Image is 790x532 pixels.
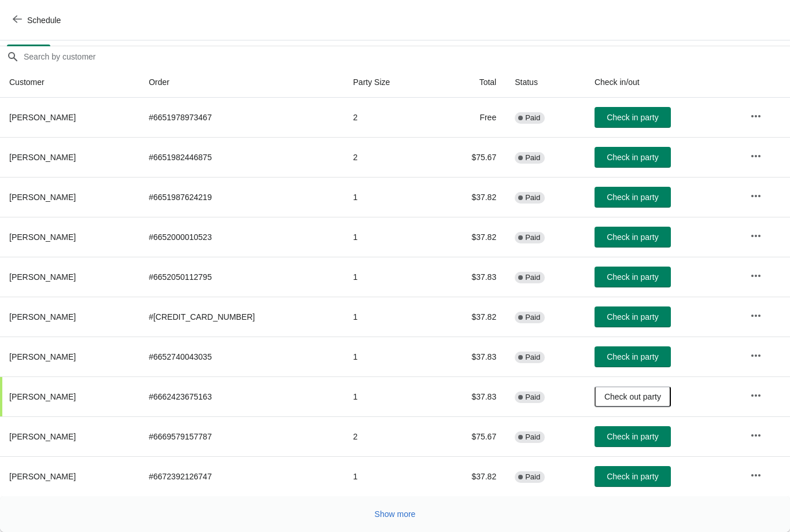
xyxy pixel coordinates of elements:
[595,227,671,247] button: Check in party
[525,113,540,123] span: Paid
[139,217,344,257] td: # 6652000010523
[344,98,435,137] td: 2
[595,386,671,407] button: Check out party
[344,137,435,177] td: 2
[595,147,671,168] button: Check in party
[607,153,658,162] span: Check in party
[585,67,741,98] th: Check in/out
[9,232,76,242] span: [PERSON_NAME]
[607,472,658,481] span: Check in party
[9,472,76,481] span: [PERSON_NAME]
[435,337,506,376] td: $37.83
[139,337,344,376] td: # 6652740043035
[525,233,540,242] span: Paid
[435,67,506,98] th: Total
[595,267,671,287] button: Check in party
[344,67,435,98] th: Party Size
[595,306,671,327] button: Check in party
[344,177,435,217] td: 1
[344,456,435,496] td: 1
[525,193,540,202] span: Paid
[139,297,344,337] td: # [CREDIT_CARD_NUMBER]
[139,257,344,297] td: # 6652050112795
[607,193,658,202] span: Check in party
[9,392,76,401] span: [PERSON_NAME]
[525,353,540,362] span: Paid
[604,392,661,401] span: Check out party
[525,273,540,282] span: Paid
[607,432,658,441] span: Check in party
[344,416,435,456] td: 2
[435,416,506,456] td: $75.67
[435,137,506,177] td: $75.67
[344,297,435,337] td: 1
[595,187,671,208] button: Check in party
[139,416,344,456] td: # 6669579157787
[344,257,435,297] td: 1
[9,352,76,361] span: [PERSON_NAME]
[139,177,344,217] td: # 6651987624219
[607,272,658,282] span: Check in party
[435,376,506,416] td: $37.83
[435,297,506,337] td: $37.82
[607,113,658,122] span: Check in party
[435,257,506,297] td: $37.83
[9,312,76,322] span: [PERSON_NAME]
[375,509,416,519] span: Show more
[525,153,540,162] span: Paid
[525,472,540,482] span: Paid
[9,193,76,202] span: [PERSON_NAME]
[525,393,540,402] span: Paid
[139,98,344,137] td: # 6651978973467
[607,232,658,242] span: Check in party
[595,346,671,367] button: Check in party
[525,433,540,442] span: Paid
[505,67,585,98] th: Status
[9,113,76,122] span: [PERSON_NAME]
[27,16,61,25] span: Schedule
[607,312,658,322] span: Check in party
[435,456,506,496] td: $37.82
[9,432,76,441] span: [PERSON_NAME]
[370,504,420,524] button: Show more
[139,456,344,496] td: # 6672392126747
[139,137,344,177] td: # 6651982446875
[139,376,344,416] td: # 6662423675163
[607,352,658,361] span: Check in party
[23,46,790,67] input: Search by customer
[595,107,671,128] button: Check in party
[9,272,76,282] span: [PERSON_NAME]
[344,337,435,376] td: 1
[344,217,435,257] td: 1
[435,177,506,217] td: $37.82
[525,313,540,322] span: Paid
[435,98,506,137] td: Free
[595,426,671,447] button: Check in party
[435,217,506,257] td: $37.82
[6,10,70,31] button: Schedule
[344,376,435,416] td: 1
[595,466,671,487] button: Check in party
[139,67,344,98] th: Order
[9,153,76,162] span: [PERSON_NAME]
